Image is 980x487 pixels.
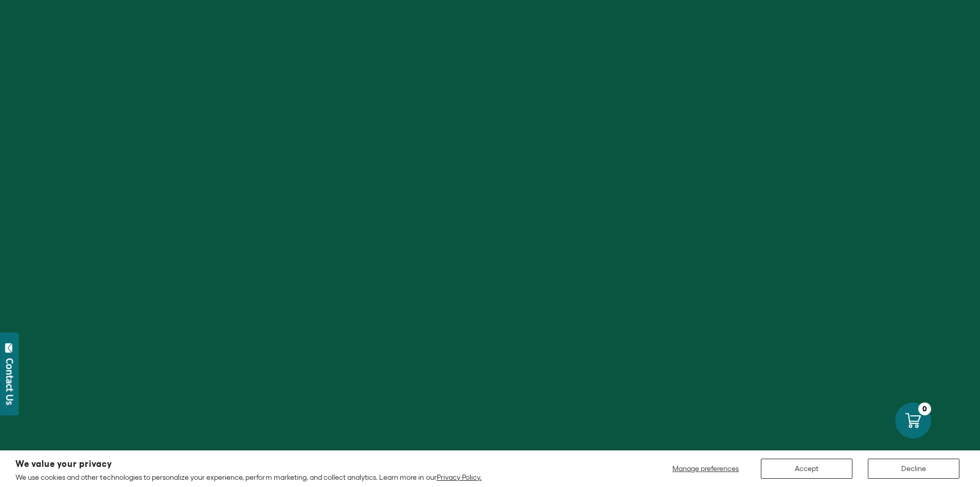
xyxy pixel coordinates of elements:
[868,459,959,479] button: Decline
[918,402,931,415] div: 0
[666,459,745,479] button: Manage preferences
[437,473,482,481] a: Privacy Policy.
[15,473,482,482] p: We use cookies and other technologies to personalize your experience, perform marketing, and coll...
[5,358,15,405] div: Contact Us
[761,459,852,479] button: Accept
[15,460,482,468] h2: We value your privacy
[672,464,739,473] span: Manage preferences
